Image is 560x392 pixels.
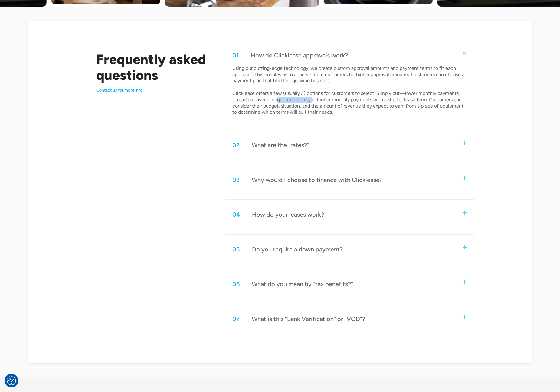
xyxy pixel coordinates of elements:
h2: Frequently asked questions [96,51,211,83]
div: 07 [232,315,240,323]
div: 02 [232,141,240,149]
img: Revisit consent button [7,376,16,385]
div: What is this “Bank Verification” or “VOD”? [252,315,365,323]
div: Do you require a down payment? [252,245,343,253]
div: What do you mean by “tax benefits?” [252,280,353,288]
div: 01 [232,51,239,59]
img: small plus [463,245,467,249]
img: small plus [463,315,467,319]
div: Why would I choose to finance with Clicklease? [252,176,382,184]
img: small plus [463,141,467,145]
div: How do Clicklease approvals work? [251,51,348,59]
img: small plus [463,211,467,215]
img: small plus [462,50,467,56]
div: What are the “rates?” [252,141,309,149]
div: 03 [232,176,240,184]
p: Using our cutting-edge technology, we create custom approval amounts and payment terms to fit eac... [232,65,465,115]
div: 06 [232,280,240,288]
button: Consent Preferences [7,376,16,385]
div: 05 [232,245,240,253]
div: How do your leases work? [252,211,324,219]
p: Contact us for more info [96,88,211,93]
div: 04 [232,211,240,219]
img: small plus [463,176,467,180]
img: small plus [463,280,467,284]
